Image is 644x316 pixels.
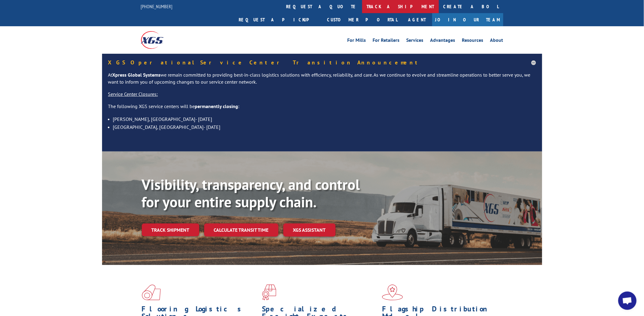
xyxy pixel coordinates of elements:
[283,223,336,237] a: XGS ASSISTANT
[382,285,403,300] img: xgs-icon-flagship-distribution-model-red
[407,38,424,45] a: Services
[142,223,199,236] a: Track shipment
[113,123,536,131] li: [GEOGRAPHIC_DATA], [GEOGRAPHIC_DATA]- [DATE]
[262,285,276,300] img: xgs-icon-focused-on-flooring-red
[108,91,158,97] u: Service Center Closures:
[323,13,402,26] a: Customer Portal
[108,103,536,115] p: The following XGS service centers will be :
[348,38,366,45] a: For Mills
[402,13,432,26] a: Agent
[195,103,238,109] strong: permanently closing
[108,60,536,65] h5: XGS Operational Service Center Transition Announcement
[373,38,400,45] a: For Retailers
[432,13,503,26] a: Join Our Team
[108,71,536,91] p: At we remain committed to providing best-in-class logistics solutions with efficiency, reliabilit...
[490,38,503,45] a: About
[113,115,536,123] li: [PERSON_NAME], [GEOGRAPHIC_DATA]- [DATE]
[462,38,484,45] a: Resources
[142,285,161,300] img: xgs-icon-total-supply-chain-intelligence-red
[618,292,637,310] a: Open chat
[141,3,173,9] a: [PHONE_NUMBER]
[234,13,323,26] a: Request a pickup
[142,175,360,212] b: Visibility, transparency, and control for your entire supply chain.
[204,223,278,237] a: Calculate transit time
[430,38,455,45] a: Advantages
[112,72,161,78] strong: Xpress Global Systems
